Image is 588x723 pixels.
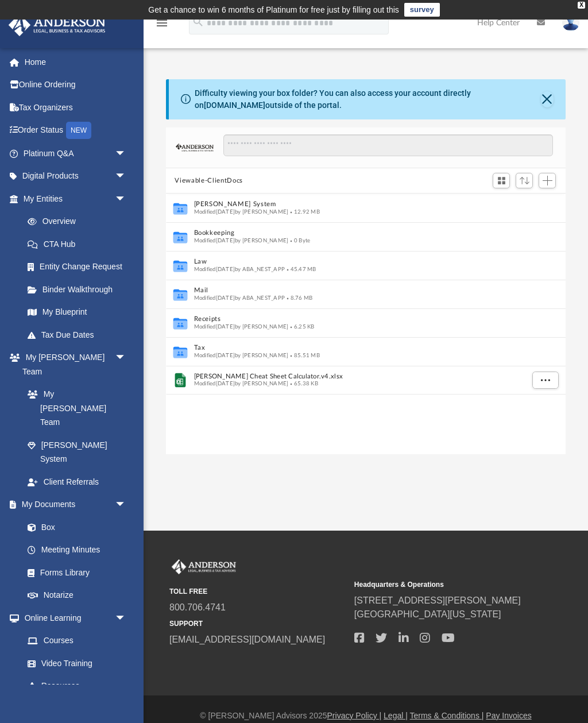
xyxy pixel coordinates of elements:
[16,210,144,233] a: Overview
[16,516,132,539] a: Box
[16,539,138,562] a: Meeting Minutes
[5,14,109,36] img: Anderson Advisors Platinum Portal
[66,122,91,139] div: NEW
[194,316,523,323] button: Receipts
[562,14,579,31] img: User Pic
[115,142,138,165] span: arrow_drop_down
[194,209,288,215] span: Modified [DATE] by [PERSON_NAME]
[169,635,325,644] a: [EMAIL_ADDRESS][DOMAIN_NAME]
[155,16,169,30] i: menu
[194,373,523,380] span: [PERSON_NAME] Cheat Sheet Calculator.v4.xlsx
[194,353,288,358] span: Modified [DATE] by [PERSON_NAME]
[194,381,288,386] span: Modified [DATE] by [PERSON_NAME]
[16,584,138,607] a: Notarize
[16,278,144,301] a: Binder Walkthrough
[8,142,144,165] a: Platinum Q&Aarrow_drop_down
[8,51,144,74] a: Home
[16,434,138,470] a: [PERSON_NAME] System
[16,383,132,434] a: My [PERSON_NAME] Team
[169,618,346,629] small: SUPPORT
[115,606,138,630] span: arrow_drop_down
[166,194,566,455] div: grid
[8,96,144,119] a: Tax Organizers
[148,3,399,17] div: Get a chance to win 6 months of Platinum for free just by filling out this
[288,324,314,330] span: 6.25 KB
[194,201,523,208] button: [PERSON_NAME] System
[493,173,510,189] button: Switch to Grid View
[223,134,553,156] input: Search files and folders
[16,629,138,652] a: Courses
[115,165,138,188] span: arrow_drop_down
[288,353,320,358] span: 85.51 MB
[539,173,556,189] button: Add
[194,230,523,237] button: Bookkeeping
[8,119,144,142] a: Order StatusNEW
[327,711,382,720] a: Privacy Policy |
[115,187,138,211] span: arrow_drop_down
[194,345,523,352] button: Tax
[288,209,320,215] span: 12.92 MB
[16,652,132,675] a: Video Training
[486,711,531,720] a: Pay Invoices
[16,675,138,698] a: Resources
[194,258,523,266] button: Law
[204,100,265,110] a: [DOMAIN_NAME]
[288,238,310,243] span: 0 Byte
[175,176,242,186] button: Viewable-ClientDocs
[115,346,138,370] span: arrow_drop_down
[8,606,138,629] a: Online Learningarrow_drop_down
[404,3,440,17] a: survey
[16,561,132,584] a: Forms Library
[169,586,346,597] small: TOLL FREE
[115,493,138,517] span: arrow_drop_down
[16,256,144,279] a: Entity Change Request
[194,287,523,295] button: Mail
[410,711,484,720] a: Terms & Conditions |
[155,22,169,30] a: menu
[354,609,501,619] a: [GEOGRAPHIC_DATA][US_STATE]
[194,324,288,330] span: Modified [DATE] by [PERSON_NAME]
[194,266,285,272] span: Modified [DATE] by ABA_NEST_APP
[578,2,585,9] div: close
[354,596,521,605] a: [STREET_ADDRESS][PERSON_NAME]
[169,602,226,612] a: 800.706.4741
[195,87,541,111] div: Difficulty viewing your box folder? You can also access your account directly on outside of the p...
[169,559,238,574] img: Anderson Advisors Platinum Portal
[8,493,138,516] a: My Documentsarrow_drop_down
[8,346,138,383] a: My [PERSON_NAME] Teamarrow_drop_down
[8,165,144,188] a: Digital Productsarrow_drop_down
[16,470,138,493] a: Client Referrals
[285,266,316,272] span: 45.47 MB
[285,295,312,301] span: 8.76 MB
[194,238,288,243] span: Modified [DATE] by [PERSON_NAME]
[16,301,138,324] a: My Blueprint
[8,74,144,96] a: Online Ordering
[384,711,408,720] a: Legal |
[541,91,554,107] button: Close
[532,372,558,389] button: More options
[144,710,588,722] div: © [PERSON_NAME] Advisors 2025
[192,16,204,28] i: search
[288,381,318,386] span: 65.38 KB
[516,173,533,188] button: Sort
[16,233,144,256] a: CTA Hub
[354,579,531,590] small: Headquarters & Operations
[16,323,144,346] a: Tax Due Dates
[8,187,144,210] a: My Entitiesarrow_drop_down
[194,295,285,301] span: Modified [DATE] by ABA_NEST_APP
